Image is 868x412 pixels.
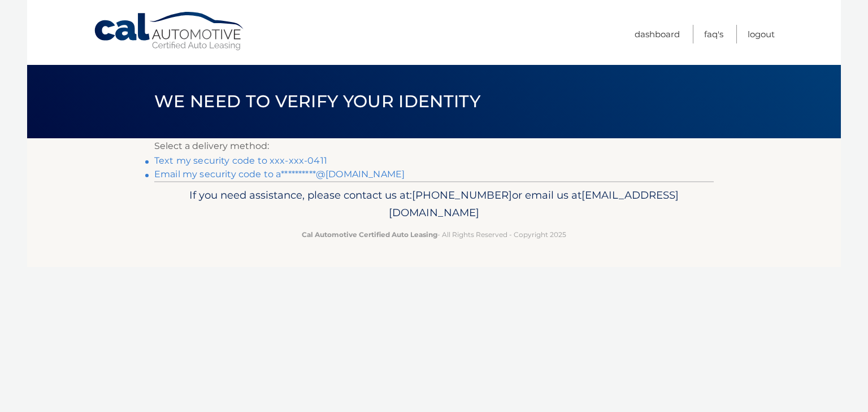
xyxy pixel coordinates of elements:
[748,25,775,43] a: Logout
[412,189,512,201] span: [PHONE_NUMBER]
[162,186,706,222] p: If you need assistance, please contact us at: or email us at
[154,169,405,179] a: Email my security code to a**********@[DOMAIN_NAME]
[302,230,437,239] strong: Cal Automotive Certified Auto Leasing
[162,229,706,240] p: - All Rights Reserved - Copyright 2025
[154,155,327,166] a: Text my security code to xxx-xxx-0411
[635,25,680,43] a: Dashboard
[154,138,714,154] p: Select a delivery method:
[93,11,246,51] a: Cal Automotive
[704,25,723,43] a: FAQ's
[154,91,480,112] span: We need to verify your identity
